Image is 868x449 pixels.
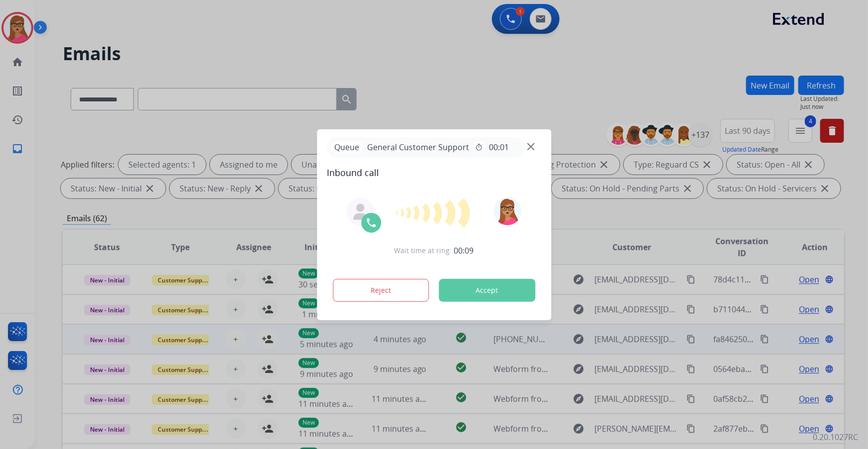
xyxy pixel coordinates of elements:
[439,279,535,302] button: Accept
[489,141,509,153] span: 00:01
[333,279,429,302] button: Reject
[475,143,483,151] mat-icon: timer
[527,143,535,150] img: close-button
[352,204,368,220] img: agent-avatar
[365,217,377,229] img: call-icon
[363,141,473,153] span: General Customer Support
[327,166,541,180] span: Inbound call
[813,431,858,443] p: 0.20.1027RC
[454,245,474,257] span: 00:09
[331,141,363,154] p: Queue
[394,246,452,256] span: Wait time at ring:
[494,197,522,225] img: avatar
